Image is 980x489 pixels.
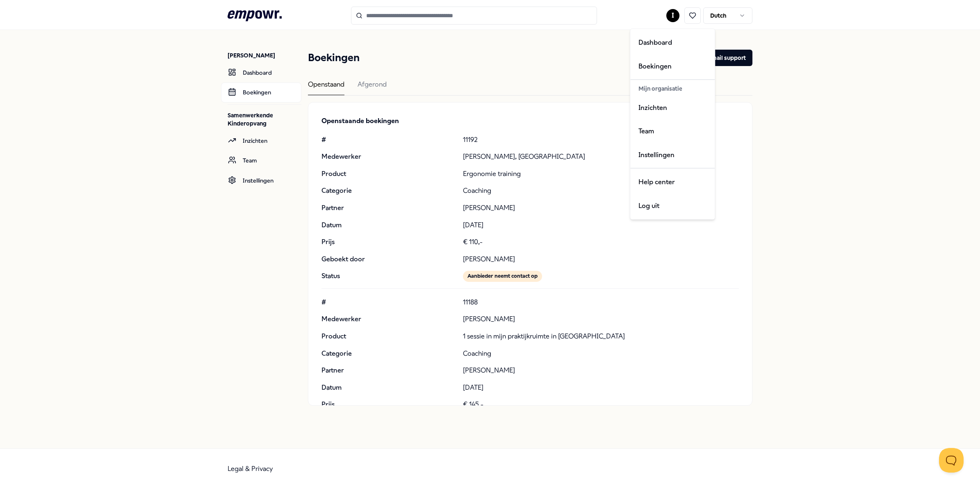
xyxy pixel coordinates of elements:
a: Team [632,119,713,143]
a: Boekingen [632,54,713,78]
a: Instellingen [632,143,713,167]
div: I [630,29,715,220]
div: Log uit [632,194,713,217]
a: Dashboard [632,31,713,55]
div: Mijn organisatie [632,82,713,96]
a: Inzichten [632,96,713,119]
a: Help center [632,170,713,194]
